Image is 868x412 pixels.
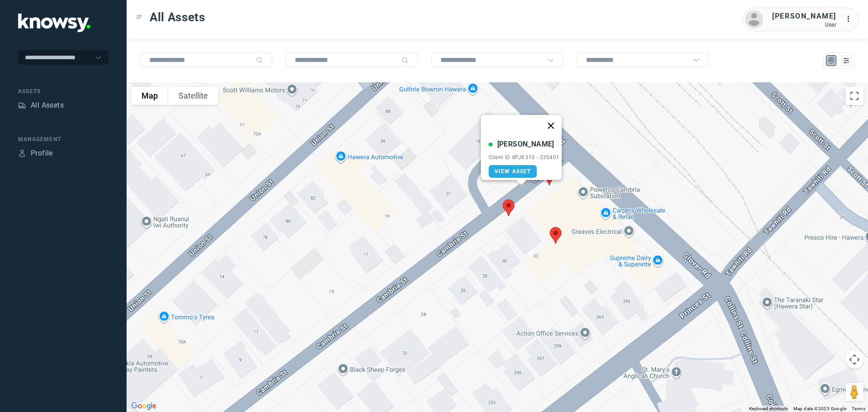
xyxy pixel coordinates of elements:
[489,165,537,178] a: View Asset
[131,87,168,105] button: Show street map
[497,139,554,150] div: [PERSON_NAME]
[845,87,863,105] button: Toggle fullscreen view
[772,22,836,28] div: User
[845,350,863,369] button: Map camera controls
[31,148,53,159] div: Profile
[18,100,64,111] a: AssetsAll Assets
[168,87,218,105] button: Show satellite imagery
[31,100,64,111] div: All Assets
[845,14,856,24] div: :
[489,154,560,161] div: Client ID #PJK310 - 335401
[845,14,856,26] div: :
[18,135,108,143] div: Management
[401,57,409,64] div: Search
[772,11,836,22] div: [PERSON_NAME]
[136,14,142,20] div: Toggle Menu
[827,57,835,65] div: Map
[18,14,90,32] img: Application Logo
[150,9,205,25] span: All Assets
[749,406,788,412] button: Keyboard shortcuts
[18,101,26,109] div: Assets
[129,400,159,412] a: Open this area in Google Maps (opens a new window)
[18,149,26,157] div: Profile
[842,57,850,65] div: List
[495,168,531,175] span: View Asset
[846,15,855,22] tspan: ...
[256,57,263,64] div: Search
[18,148,53,159] a: ProfileProfile
[745,10,763,28] img: avatar.png
[793,406,846,411] span: Map data ©2025 Google
[540,115,561,137] button: Close
[852,406,865,411] a: Terms (opens in new tab)
[129,400,159,412] img: Google
[18,87,108,95] div: Assets
[845,383,863,401] button: Drag Pegman onto the map to open Street View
